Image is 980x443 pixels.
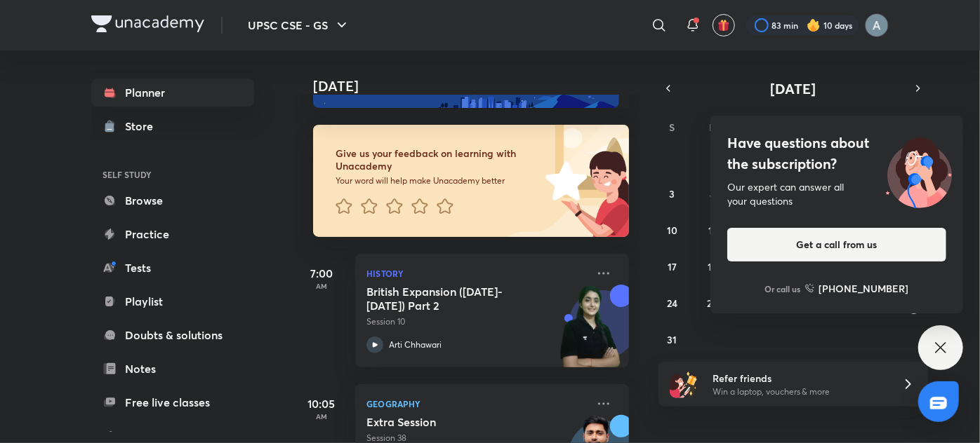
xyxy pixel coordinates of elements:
img: Company Logo [91,15,204,32]
a: Tests [91,254,254,282]
div: Our expert can answer all your questions [727,180,946,208]
p: Your word will help make Unacademy better [336,175,541,186]
img: Anu Singh [865,13,889,37]
a: [PHONE_NUMBER] [805,281,909,296]
h5: British Expansion (1757- 1857) Part 2 [366,285,541,313]
p: Win a laptop, vouchers & more [713,386,885,398]
h4: Have questions about the subscription? [727,132,946,175]
button: [DATE] [678,79,908,98]
a: Browse [91,186,254,214]
p: Geography [366,395,587,412]
abbr: August 24, 2025 [667,297,677,310]
button: August 10, 2025 [661,219,684,241]
img: streak [807,18,821,32]
button: Get a call from us [727,228,946,261]
img: avatar [717,19,730,32]
button: August 24, 2025 [661,292,684,314]
a: Doubts & solutions [91,321,254,349]
a: Company Logo [91,15,204,36]
abbr: August 25, 2025 [708,297,718,310]
abbr: August 11, 2025 [708,224,717,237]
button: August 11, 2025 [701,219,724,241]
img: referral [670,370,698,398]
a: Planner [91,79,254,107]
h6: Give us your feedback on learning with Unacademy [336,147,541,172]
a: Practice [91,220,254,248]
abbr: August 10, 2025 [667,224,677,237]
p: Arti Chhawari [389,339,442,351]
p: AM [293,282,350,290]
img: unacademy [552,285,629,381]
div: Store [125,118,161,135]
button: avatar [713,14,735,36]
abbr: August 17, 2025 [668,260,677,273]
h5: Extra Session [366,415,541,429]
h5: 7:00 [293,265,350,282]
p: Session 10 [366,315,587,328]
abbr: August 31, 2025 [668,333,677,346]
p: History [366,265,587,282]
a: Store [91,112,254,140]
a: Playlist [91,287,254,315]
button: August 25, 2025 [701,292,724,314]
button: August 3, 2025 [661,182,684,205]
button: UPSC CSE - GS [239,11,359,39]
h4: [DATE] [313,78,643,95]
h6: SELF STUDY [91,163,254,186]
button: August 18, 2025 [701,255,724,278]
abbr: August 3, 2025 [670,187,675,200]
abbr: August 18, 2025 [708,260,717,273]
h5: 10:05 [293,395,350,412]
a: Free live classes [91,388,254,416]
button: August 31, 2025 [661,328,684,350]
abbr: Sunday [670,121,675,134]
p: Or call us [765,282,801,295]
abbr: Monday [709,121,717,134]
img: feedback_image [498,125,629,237]
h6: [PHONE_NUMBER] [819,281,909,296]
button: August 4, 2025 [701,182,724,205]
p: AM [293,412,350,421]
button: August 17, 2025 [661,255,684,278]
h6: Refer friends [713,371,885,386]
img: ttu_illustration_new.svg [875,132,963,208]
span: [DATE] [771,79,816,98]
a: Notes [91,355,254,383]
